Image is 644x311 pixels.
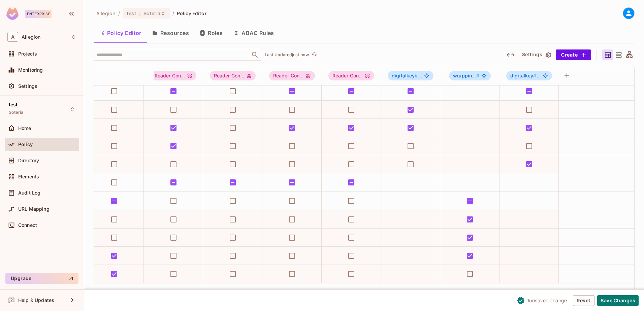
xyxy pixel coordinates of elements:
[449,71,491,80] span: wrappingkey#managekek
[310,51,318,59] button: refresh
[22,34,40,40] span: Workspace: Allegion
[392,73,418,78] span: digitalkey
[9,102,18,107] span: test
[573,295,594,306] button: Reset
[18,298,54,303] span: Help & Updates
[94,25,147,41] button: Policy Editor
[139,11,141,16] span: :
[18,206,50,212] span: URL Mapping
[328,71,375,80] span: Reader Configuration User
[210,71,256,80] div: Reader Con...
[5,273,78,284] button: Upgrade
[519,49,553,60] button: Settings
[269,71,315,80] span: Reader Configuration Read Only User
[328,71,375,80] div: Reader Con...
[265,52,309,58] p: Last Updated just now
[533,73,536,78] span: #
[127,10,136,16] span: test
[556,49,591,60] button: Create
[527,297,567,304] span: 1 unsaved change
[18,222,37,228] span: Connect
[147,25,194,41] button: Resources
[269,71,315,80] div: Reader Con...
[453,73,479,78] span: wrappin...
[9,110,23,115] span: Soteria
[388,71,433,80] span: digitalkey#downloader
[18,126,31,131] span: Home
[194,25,228,41] button: Roles
[18,83,37,89] span: Settings
[118,10,120,16] li: /
[151,71,197,80] span: Reader Configuration Admin
[392,73,422,78] span: ...
[510,73,541,78] span: ...
[96,10,116,16] span: the active workspace
[476,73,479,78] span: #
[597,295,639,306] button: Save Changes
[6,7,19,20] img: SReyMgAAAABJRU5ErkJggg==
[18,142,33,147] span: Policy
[151,71,197,80] div: Reader Con...
[177,10,206,16] span: Policy Editor
[210,71,256,80] span: Reader Configuration Factory
[506,71,552,80] span: digitalkey#uploader
[7,32,18,42] span: A
[18,51,37,57] span: Projects
[228,25,280,41] button: ABAC Rules
[250,50,260,60] button: Open
[172,10,174,16] li: /
[143,10,160,16] span: Soteria
[312,51,317,58] span: refresh
[18,190,40,196] span: Audit Log
[415,73,418,78] span: #
[309,51,318,59] span: Refresh is not available in edit mode.
[25,10,52,18] div: Enterprise
[510,73,537,78] span: digitalkey
[18,67,43,73] span: Monitoring
[18,174,39,179] span: Elements
[18,158,39,163] span: Directory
